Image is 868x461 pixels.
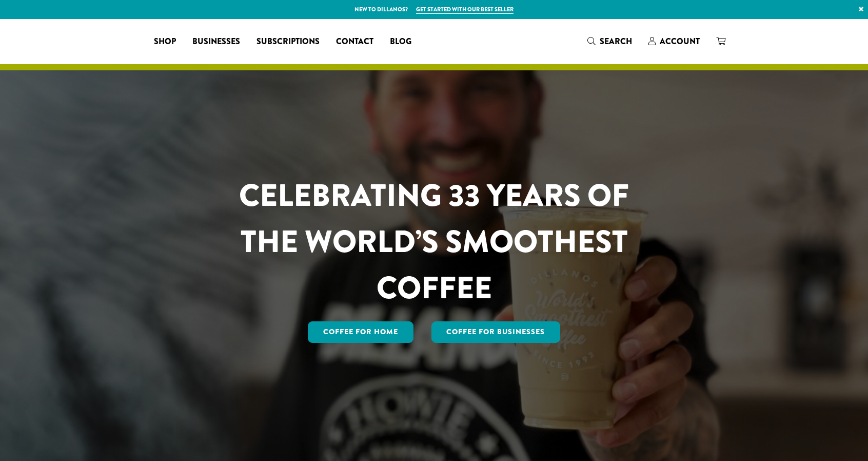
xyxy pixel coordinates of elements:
[390,35,411,48] span: Blog
[336,35,373,48] span: Contact
[660,35,700,47] span: Account
[416,5,514,14] a: Get started with our best seller
[209,172,659,311] h1: CELEBRATING 33 YEARS OF THE WORLD’S SMOOTHEST COFFEE
[308,321,413,343] a: Coffee for Home
[146,33,184,50] a: Shop
[579,33,640,50] a: Search
[431,321,561,343] a: Coffee For Businesses
[154,35,176,48] span: Shop
[600,35,632,47] span: Search
[192,35,240,48] span: Businesses
[257,35,320,48] span: Subscriptions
